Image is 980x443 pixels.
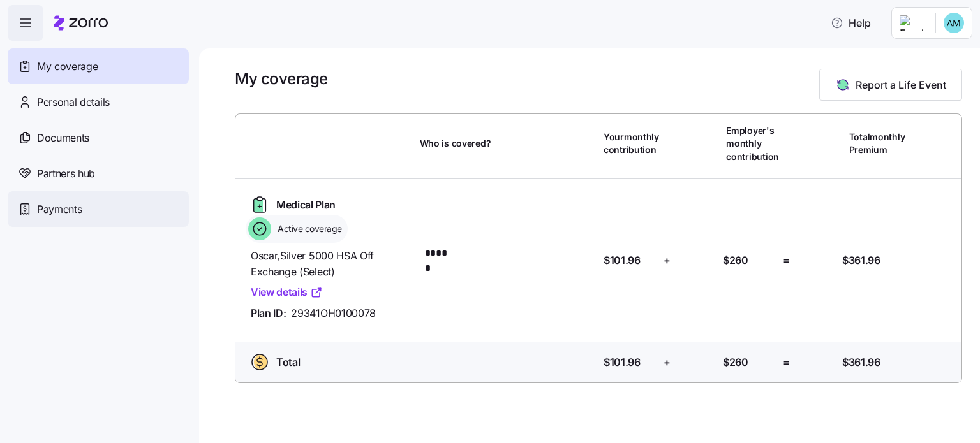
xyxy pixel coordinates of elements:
[37,59,98,75] span: My coverage
[819,69,962,101] button: Report a Life Event
[820,10,881,36] button: Help
[251,284,323,300] a: View details
[276,197,336,213] span: Medical Plan
[604,131,659,157] span: Your monthly contribution
[8,120,189,156] a: Documents
[251,248,410,280] span: Oscar , Silver 5000 HSA Off Exchange (Select)
[783,252,790,268] span: =
[723,252,748,268] span: $260
[274,222,342,235] span: Active coverage
[235,69,328,89] h1: My coverage
[856,77,946,92] span: Report a Life Event
[8,48,189,84] a: My coverage
[37,201,82,217] span: Payments
[37,166,95,182] span: Partners hub
[37,94,110,110] span: Personal details
[8,156,189,191] a: Partners hub
[726,124,779,163] span: Employer's monthly contribution
[664,252,671,268] span: +
[900,15,925,31] img: Employer logo
[37,130,89,146] span: Documents
[664,354,671,370] span: +
[8,84,189,120] a: Personal details
[849,131,905,157] span: Total monthly Premium
[291,305,376,321] span: 29341OH0100078
[723,354,748,370] span: $260
[420,137,491,150] span: Who is covered?
[783,354,790,370] span: =
[831,15,871,31] span: Help
[944,13,964,33] img: 0a25d7b837d612ceb6f34f9f621372de
[8,191,189,227] a: Payments
[842,252,880,268] span: $361.96
[604,354,641,370] span: $101.96
[604,252,641,268] span: $101.96
[276,354,300,370] span: Total
[251,305,286,321] span: Plan ID:
[842,354,880,370] span: $361.96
